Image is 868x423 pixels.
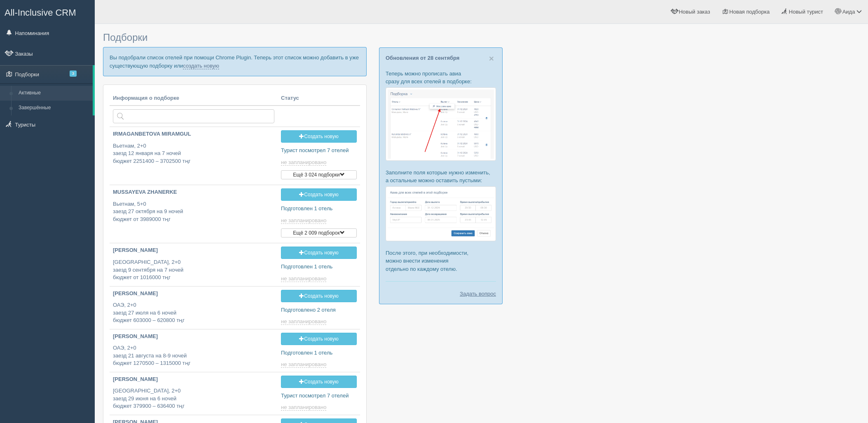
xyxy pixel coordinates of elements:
a: Создать новую [281,188,357,201]
span: Подборки [103,32,147,43]
p: Подготовлено 2 отеля [281,306,357,314]
a: не запланировано [281,275,328,282]
span: не запланировано [281,159,326,166]
p: Подготовлен 1 отель [281,205,357,213]
a: Обновления от 28 сентября [386,55,459,61]
p: Вьетнам, 5+0 заезд 27 октября на 9 ночей бюджет от 3989000 тңг [113,200,274,223]
span: × [489,54,494,63]
p: [GEOGRAPHIC_DATA], 2+0 заезд 9 сентября на 7 ночей бюджет от 1016000 тңг [113,258,274,282]
input: Поиск по стране или туристу [113,109,274,123]
p: Вьетнам, 2+0 заезд 12 января на 7 ночей бюджет 2251400 – 3702500 тңг [113,142,274,165]
p: [GEOGRAPHIC_DATA], 2+0 заезд 29 июня на 6 ночей бюджет 379900 – 636400 тңг [113,387,274,410]
a: не запланировано [281,361,328,368]
a: не запланировано [281,318,328,325]
p: ОАЭ, 2+0 заезд 21 августа на 8-9 ночей бюджет 1270500 – 1315000 тңг [113,344,274,367]
a: Создать новую [281,333,357,345]
a: MUSSAYEVA ZHANERKE Вьетнам, 5+0заезд 27 октября на 9 ночейбюджет от 3989000 тңг [110,185,278,230]
button: Ещё 2 009 подборок [281,228,357,237]
a: [PERSON_NAME] [GEOGRAPHIC_DATA], 2+0заезд 9 сентября на 7 ночейбюджет от 1016000 тңг [110,243,278,285]
span: Аида [842,9,855,15]
a: Задать вопрос [460,290,496,298]
p: Турист посмотрел 7 отелей [281,392,357,400]
a: [PERSON_NAME] ОАЭ, 2+0заезд 21 августа на 8-9 ночейбюджет 1270500 – 1315000 тңг [110,329,278,371]
th: Информация о подборке [110,91,278,106]
p: Теперь можно прописать авиа сразу для всех отелей в подборке: [386,70,496,85]
p: [PERSON_NAME] [113,376,274,383]
a: [PERSON_NAME] ОАЭ, 2+0заезд 27 июля на 6 ночейбюджет 603000 – 620800 тңг [110,287,278,328]
a: не запланировано [281,217,328,224]
a: Завершённые [15,101,93,115]
span: не запланировано [281,217,326,224]
p: [PERSON_NAME] [113,290,274,298]
span: Новый турист [789,9,823,15]
th: Статус [278,91,360,106]
p: [PERSON_NAME] [113,247,274,254]
span: не запланировано [281,361,326,368]
span: не запланировано [281,275,326,282]
img: %D0%BF%D0%BE%D0%B4%D0%B1%D0%BE%D1%80%D0%BA%D0%B0-%D0%B0%D0%B2%D0%B8%D0%B0-2-%D1%81%D1%80%D0%BC-%D... [386,186,496,241]
p: Заполните поля которые нужно изменить, а остальные можно оставить пустыми: [386,169,496,184]
a: [PERSON_NAME] [GEOGRAPHIC_DATA], 2+0заезд 29 июня на 6 ночейбюджет 379900 – 636400 тңг [110,372,278,414]
a: IRMAGANBETOVA MIRAMGUL Вьетнам, 2+0заезд 12 января на 7 ночейбюджет 2251400 – 3702500 тңг [110,127,278,172]
p: Подготовлен 1 отель [281,349,357,357]
p: Вы подобрали список отелей при помощи Chrome Plugin. Теперь этот список можно добавить в уже суще... [103,47,367,76]
img: %D0%BF%D0%BE%D0%B4%D0%B1%D0%BE%D1%80%D0%BA%D0%B0-%D0%B0%D0%B2%D0%B8%D0%B0-1-%D1%81%D1%80%D0%BC-%D... [386,87,496,160]
span: All-Inclusive CRM [5,7,76,18]
p: IRMAGANBETOVA MIRAMGUL [113,130,274,138]
span: не запланировано [281,318,326,325]
a: Создать новую [281,247,357,259]
a: не запланировано [281,159,328,166]
a: не запланировано [281,404,328,411]
p: MUSSAYEVA ZHANERKE [113,188,274,196]
a: Создать новую [281,376,357,388]
span: 3 [70,70,77,77]
span: не запланировано [281,404,326,411]
a: Активные [15,86,93,101]
p: Подготовлен 1 отель [281,263,357,271]
p: Турист посмотрел 7 отелей [281,147,357,155]
a: Создать новую [281,290,357,302]
a: Создать новую [281,130,357,143]
a: создать новую [183,63,219,69]
p: После этого, при необходимости, можно внести изменения отдельно по каждому отелю. [386,249,496,273]
a: All-Inclusive CRM [0,0,94,23]
span: Новая подборка [729,9,770,15]
p: ОАЭ, 2+0 заезд 27 июля на 6 ночей бюджет 603000 – 620800 тңг [113,301,274,324]
button: Close [489,54,494,63]
span: Новый заказ [679,9,710,15]
button: Ещё 3 024 подборки [281,170,357,179]
p: [PERSON_NAME] [113,333,274,341]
